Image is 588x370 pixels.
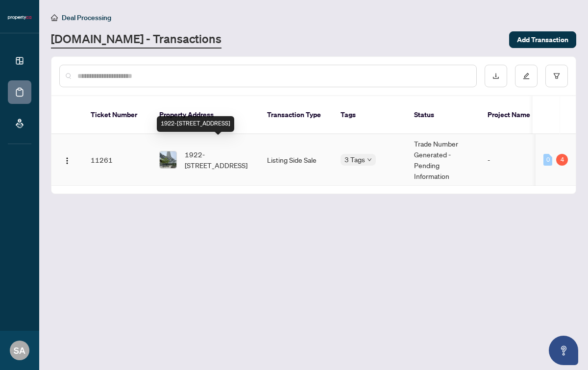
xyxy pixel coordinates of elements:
button: download [485,65,507,87]
td: 11261 [83,134,151,186]
button: Add Transaction [509,31,576,48]
img: Logo [63,157,71,165]
div: 0 [543,154,552,166]
th: Tags [333,96,406,134]
a: [DOMAIN_NAME] - Transactions [51,31,221,49]
td: Listing Side Sale [259,134,333,186]
div: 4 [556,154,568,166]
td: - [480,134,539,186]
span: 1922-[STREET_ADDRESS] [185,149,251,171]
span: SA [14,344,25,357]
div: 1922-[STREET_ADDRESS] [157,116,234,132]
button: Open asap [549,336,578,365]
span: edit [523,73,530,79]
span: down [367,157,372,162]
span: download [492,73,499,79]
th: Transaction Type [259,96,333,134]
td: Trade Number Generated - Pending Information [406,134,480,186]
th: Property Address [151,96,259,134]
span: filter [553,73,560,79]
button: edit [515,65,538,87]
span: Add Transaction [517,32,568,48]
th: Status [406,96,480,134]
span: 3 Tags [344,154,365,165]
span: Deal Processing [62,13,111,22]
th: Project Name [480,96,539,134]
span: home [51,14,58,21]
img: thumbnail-img [160,151,176,168]
button: Logo [59,152,75,168]
th: Ticket Number [83,96,151,134]
button: filter [545,65,568,87]
img: logo [8,15,31,21]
